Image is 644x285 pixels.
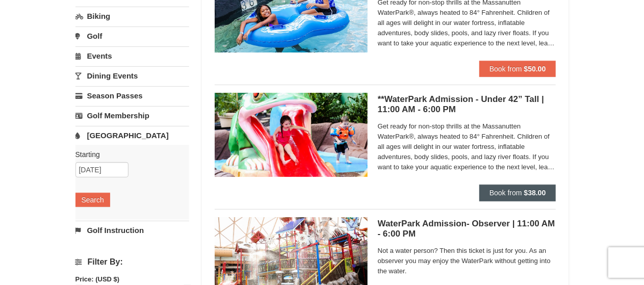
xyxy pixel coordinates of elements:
[75,46,189,65] a: Events
[75,27,189,45] a: Golf
[75,7,189,25] a: Biking
[524,189,546,197] strong: $38.00
[75,221,189,240] a: Golf Instruction
[490,65,522,73] span: Book from
[378,246,556,276] span: Not a water person? Then this ticket is just for you. As an observer you may enjoy the WaterPark ...
[75,106,189,125] a: Golf Membership
[75,257,189,267] h4: Filter By:
[215,93,368,176] img: 6619917-738-d4d758dd.jpg
[75,66,189,85] a: Dining Events
[378,219,556,239] h5: WaterPark Admission- Observer | 11:00 AM - 6:00 PM
[75,193,110,207] button: Search
[490,189,522,197] span: Book from
[479,61,556,77] button: Book from $50.00
[378,121,556,172] span: Get ready for non-stop thrills at the Massanutten WaterPark®, always heated to 84° Fahrenheit. Ch...
[75,86,189,105] a: Season Passes
[75,275,120,283] strong: Price: (USD $)
[75,126,189,145] a: [GEOGRAPHIC_DATA]
[378,94,556,115] h5: **WaterPark Admission - Under 42” Tall | 11:00 AM - 6:00 PM
[524,65,546,73] strong: $50.00
[479,185,556,201] button: Book from $38.00
[75,149,182,160] label: Starting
